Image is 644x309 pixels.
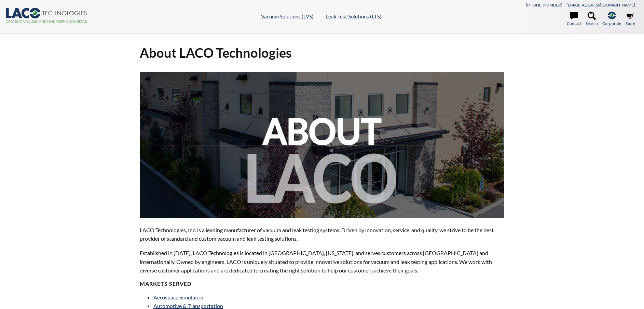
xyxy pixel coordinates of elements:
a: Automotive & Transportation [153,303,223,309]
a: [PHONE_NUMBER] [526,2,562,8]
a: Contact [567,12,581,27]
a: Vacuum Solutions (LVS) [261,13,314,19]
h1: About LACO Technologies [140,44,505,61]
a: Search [586,12,598,27]
a: Aerospace Simulation [153,294,205,300]
p: LACO Technologies, Inc. is a leading manufacturer of vacuum and leak testing systems. Driven by i... [140,226,505,243]
img: about-laco.jpg [140,72,505,218]
a: Leak Test Solutions (LTS) [326,13,382,19]
p: Established in [DATE], LACO Technologies is located in [GEOGRAPHIC_DATA], [US_STATE], and serves ... [140,249,505,275]
a: [EMAIL_ADDRESS][DOMAIN_NAME] [566,2,635,8]
strong: MARKETS SERVED [140,280,192,287]
a: Store [626,12,635,27]
span: Corporate [602,20,621,27]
